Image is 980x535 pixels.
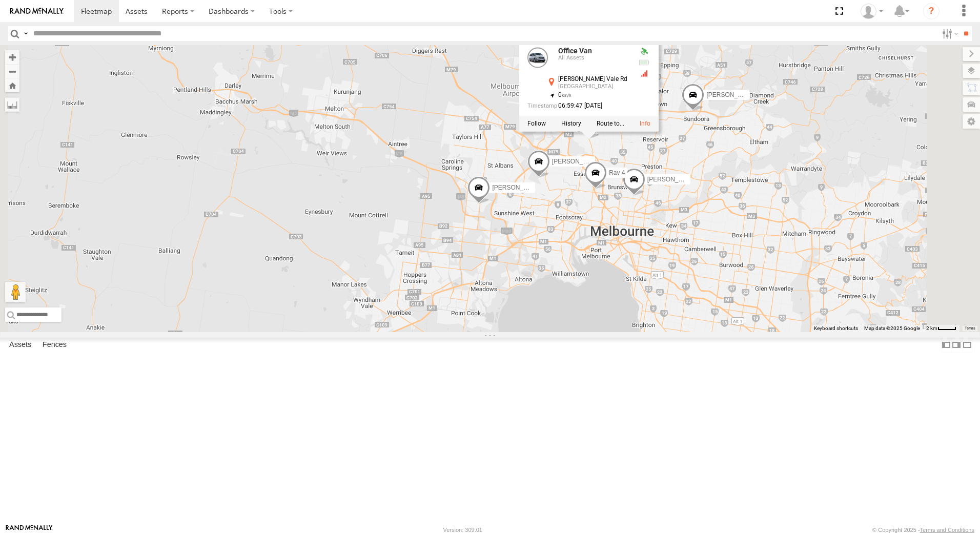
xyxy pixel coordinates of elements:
[561,120,581,127] label: View Asset History
[926,325,937,331] span: 2 km
[558,47,592,55] a: Office Van
[638,48,650,56] div: Valid GPS Fix
[938,26,960,41] label: Search Filter Options
[22,26,30,41] label: Search Query
[527,120,546,127] label: Realtime tracking of Asset
[6,525,53,535] a: Visit our Website
[558,84,630,90] div: [GEOGRAPHIC_DATA]
[923,3,940,19] i: ?
[963,114,980,129] label: Map Settings
[5,64,19,78] button: Zoom out
[638,58,650,67] div: Battery Remaining: 4.09v
[492,184,543,192] span: [PERSON_NAME]
[4,338,36,352] label: Assets
[965,326,975,331] a: Terms (opens in new tab)
[951,338,962,353] label: Dock Summary Table to the Right
[527,48,548,68] a: View Asset Details
[638,70,650,78] div: GSM Signal = 1
[647,176,698,183] span: [PERSON_NAME]
[5,97,19,112] label: Measure
[814,325,858,332] button: Keyboard shortcuts
[706,91,757,98] span: [PERSON_NAME]
[609,170,625,177] span: Rav 4
[5,50,19,64] button: Zoom in
[558,92,572,99] span: 0
[527,103,630,110] div: Date/time of location update
[640,120,650,127] a: View Asset Details
[923,325,959,332] button: Map Scale: 2 km per 33 pixels
[920,527,974,533] a: Terms and Conditions
[37,338,72,352] label: Fences
[597,120,624,127] label: Route To Location
[872,527,974,533] div: © Copyright 2025 -
[558,55,630,61] div: All Assets
[864,325,920,331] span: Map data ©2025 Google
[552,158,603,165] span: [PERSON_NAME]
[5,78,19,92] button: Zoom Home
[962,338,972,353] label: Hide Summary Table
[10,8,64,15] img: rand-logo.svg
[941,338,951,353] label: Dock Summary Table to the Left
[5,282,26,302] button: Drag Pegman onto the map to open Street View
[857,4,887,19] div: Bruce Swift
[443,527,482,533] div: Version: 309.01
[558,76,630,83] div: [PERSON_NAME] Vale Rd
